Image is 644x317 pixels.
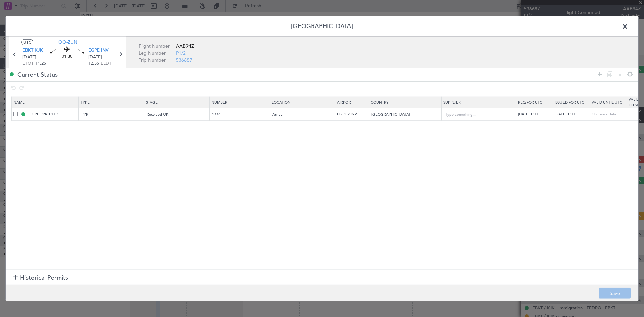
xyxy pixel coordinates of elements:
[592,112,627,117] div: Choose a date
[555,112,590,117] div: [DATE] 13:00
[518,100,542,105] span: Req For Utc
[6,16,638,36] header: [GEOGRAPHIC_DATA]
[592,100,622,105] span: Valid Until Utc
[518,112,553,117] div: [DATE] 13:00
[555,100,584,105] span: Issued For Utc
